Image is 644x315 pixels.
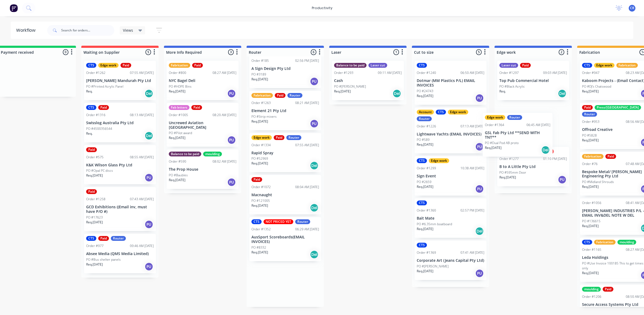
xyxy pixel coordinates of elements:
[309,4,335,12] div: productivity
[10,4,18,12] img: Factory
[123,27,133,33] span: Views
[16,27,38,34] div: Workflow
[630,6,634,10] span: CR
[61,25,114,36] input: Search for orders...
